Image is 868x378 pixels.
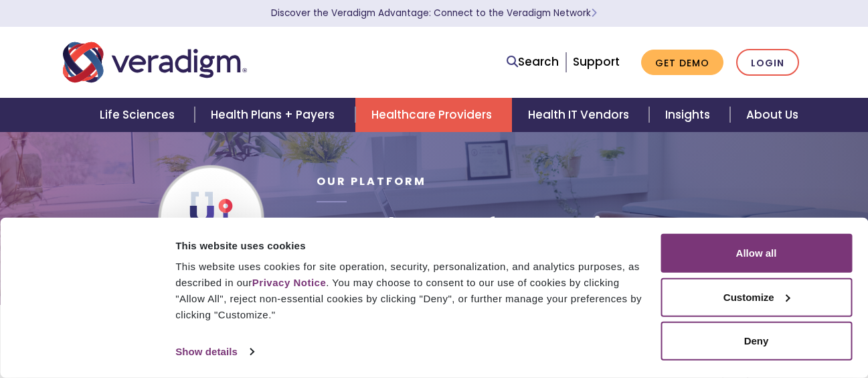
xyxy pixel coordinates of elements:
a: Life Sciences [84,98,195,132]
span: Learn More [591,7,597,19]
img: Veradigm logo [63,40,247,84]
div: This website uses cookies [175,237,645,253]
a: Support [573,54,620,70]
button: Deny [661,322,852,361]
span: Our Platform [317,174,426,189]
a: Health IT Vendors [512,98,649,132]
a: Get Demo [641,50,723,76]
div: This website uses cookies for site operation, security, personalization, and analytics purposes, ... [175,259,645,323]
a: Privacy Notice [252,277,326,288]
a: Health Plans + Payers [195,98,355,132]
button: Allow all [661,234,852,273]
h1: You take care of your patients, we take care of everything else. [317,213,663,265]
a: Search [507,53,559,71]
a: Discover the Veradigm Advantage: Connect to the Veradigm NetworkLearn More [271,7,597,19]
a: Healthcare Providers [355,98,512,132]
button: Customize [661,277,852,316]
a: Insights [649,98,730,132]
a: Login [736,49,799,76]
a: Show details [175,342,253,362]
a: About Us [730,98,814,132]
